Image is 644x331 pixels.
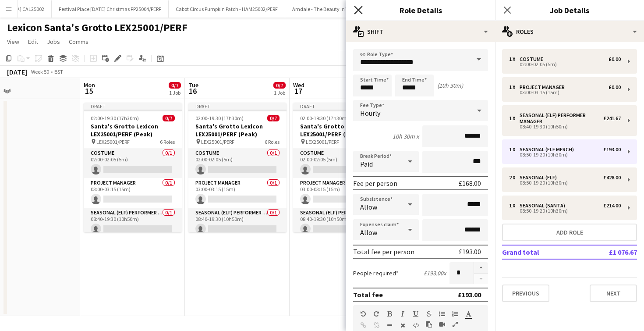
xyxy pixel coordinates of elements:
[84,148,182,178] app-card-role: Costume0/102:00-02:05 (5m)
[265,139,280,145] span: 6 Roles
[509,90,621,95] div: 03:00-03:15 (15m)
[82,86,95,96] span: 15
[386,310,393,317] button: Bold
[509,146,520,153] div: 1 x
[426,310,432,317] button: Strikethrough
[285,0,400,18] button: Arndale - The Beauty In You - MAN25006/PERF
[28,38,38,46] span: Edit
[509,153,621,157] div: 08:50-19:20 (10h30m)
[84,122,182,138] h3: Santa's Grotto Lexicon LEX25001/PERF (Peak)
[91,115,139,121] span: 02:00-19:30 (17h30m)
[590,285,637,302] button: Next
[459,179,481,188] div: £168.00
[360,310,366,317] button: Undo
[400,310,406,317] button: Italic
[502,224,637,241] button: Add role
[393,132,419,140] div: 10h 30m x
[293,208,391,238] app-card-role: Seasonal (Elf) Performer Manager0/108:40-19:30 (10h50m)
[413,310,419,317] button: Underline
[346,21,495,42] div: Shift
[188,103,287,232] app-job-card: Draft02:00-19:30 (17h30m)0/7Santa's Grotto Lexicon LEX25001/PERF (Peak) LEX25001/PERF6 RolesCostu...
[509,84,520,90] div: 1 x
[84,103,182,110] div: Draft
[84,81,95,89] span: Mon
[188,208,287,238] app-card-role: Seasonal (Elf) Performer Manager0/108:40-19:30 (10h50m)
[84,208,182,238] app-card-role: Seasonal (Elf) Performer Manager0/108:40-19:30 (10h50m)
[609,84,621,90] div: £0.00
[459,247,481,256] div: £193.00
[195,115,244,121] span: 02:00-19:30 (17h30m)
[465,310,471,317] button: Text Color
[509,203,520,209] div: 1 x
[502,285,549,302] button: Previous
[169,89,180,96] div: 1 Job
[25,36,42,47] a: Edit
[54,68,63,75] div: BST
[52,0,169,18] button: Festival Place [DATE] Christmas FP25004/PERF
[7,68,27,76] div: [DATE]
[424,269,446,277] div: £193.00 x
[452,310,458,317] button: Ordered List
[353,247,414,256] div: Total fee per person
[293,103,391,110] div: Draft
[353,290,383,299] div: Total fee
[293,178,391,208] app-card-role: Project Manager0/103:00-03:15 (15m)
[293,81,304,89] span: Wed
[188,122,287,138] h3: Santa's Grotto Lexicon LEX25001/PERF (Peak)
[520,174,560,181] div: Seasonal (Elf)
[400,322,406,329] button: Clear Formatting
[386,322,393,329] button: Horizontal Line
[7,38,19,46] span: View
[163,115,175,121] span: 0/7
[520,112,603,125] div: Seasonal (Elf) Performer Manager
[603,203,621,209] div: £214.00
[4,36,23,47] a: View
[169,82,181,89] span: 0/7
[69,38,88,46] span: Comms
[292,86,304,96] span: 17
[96,139,130,145] span: LEX25001/PERF
[582,245,637,259] td: £1 076.67
[7,21,188,34] h1: Lexicon Santa's Grotto LEX25001/PERF
[458,290,481,299] div: £193.00
[84,178,182,208] app-card-role: Project Manager0/103:00-03:15 (15m)
[43,36,64,47] a: Jobs
[509,181,621,185] div: 08:50-19:20 (10h30m)
[29,68,51,75] span: Week 50
[306,139,339,145] span: LEX25001/PERF
[520,84,568,90] div: Project Manager
[267,115,280,121] span: 0/7
[603,115,621,121] div: £241.67
[293,148,391,178] app-card-role: Costume0/102:00-02:05 (5m)
[426,321,432,328] button: Paste as plain text
[520,203,569,209] div: Seasonal (Santa)
[293,103,391,232] div: Draft02:00-19:30 (17h30m)0/7Santa's Grotto Lexicon LEX25001/PERF (Peak) LEX25001/PERF6 RolesCostu...
[509,56,520,62] div: 1 x
[437,82,463,89] div: (10h 30m)
[495,4,644,16] h3: Job Details
[300,115,348,121] span: 02:00-19:30 (17h30m)
[169,0,285,18] button: Cabot Circus Pumpkin Patch - HAM25002/PERF
[502,245,582,259] td: Grand total
[495,21,644,42] div: Roles
[373,310,379,317] button: Redo
[201,139,234,145] span: LEX25001/PERF
[360,203,377,211] span: Allow
[188,81,198,89] span: Tue
[413,322,419,329] button: HTML Code
[509,174,520,181] div: 2 x
[84,103,182,232] app-job-card: Draft02:00-19:30 (17h30m)0/7Santa's Grotto Lexicon LEX25001/PERF (Peak) LEX25001/PERF6 RolesCostu...
[603,146,621,153] div: £193.00
[509,115,520,121] div: 1 x
[353,179,397,188] div: Fee per person
[65,36,92,47] a: Comms
[509,209,621,213] div: 08:50-19:20 (10h30m)
[603,174,621,181] div: £428.00
[188,178,287,208] app-card-role: Project Manager0/103:00-03:15 (15m)
[520,146,577,153] div: Seasonal (Elf Merch)
[509,62,621,67] div: 02:00-02:05 (5m)
[353,269,399,277] label: People required
[188,148,287,178] app-card-role: Costume0/102:00-02:05 (5m)
[360,228,377,237] span: Allow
